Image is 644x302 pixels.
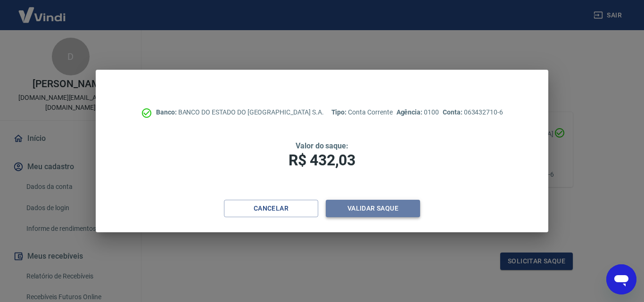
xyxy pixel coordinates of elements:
[326,200,420,217] button: Validar saque
[296,141,348,150] span: Valor do saque:
[289,151,355,169] span: R$ 432,03
[156,108,178,116] span: Banco:
[156,107,324,117] p: BANCO DO ESTADO DO [GEOGRAPHIC_DATA] S.A.
[443,108,464,116] span: Conta:
[396,108,424,116] span: Agência:
[443,107,503,117] p: 063432710-6
[224,200,318,217] button: Cancelar
[331,107,393,117] p: Conta Corrente
[396,107,439,117] p: 0100
[331,108,348,116] span: Tipo:
[606,264,636,294] iframe: Botão para abrir a janela de mensagens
